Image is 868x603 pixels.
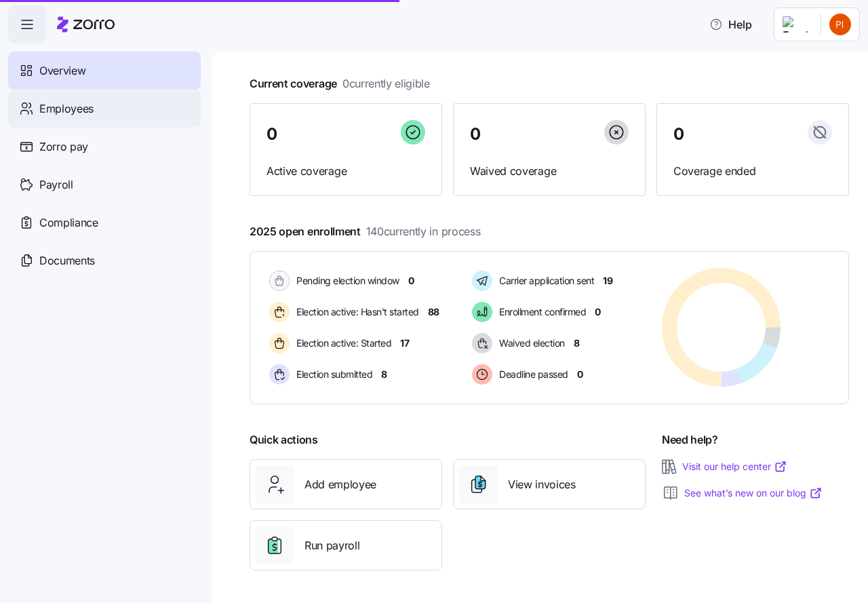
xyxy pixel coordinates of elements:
span: 0 [470,126,481,142]
span: Election active: Hasn't started [292,305,419,319]
span: Employees [39,100,94,117]
span: Deadline passed [495,368,568,381]
span: 17 [400,336,409,350]
span: Pending election window [292,274,399,288]
span: Need help? [662,431,718,448]
span: Documents [39,252,95,269]
span: View invoices [508,476,576,493]
span: 0 [577,368,583,381]
span: Enrollment confirmed [495,305,586,319]
span: Current coverage [250,75,430,92]
span: 0 [267,126,277,142]
span: 0 [408,274,414,288]
a: Overview [8,52,201,90]
a: Documents [8,241,201,279]
span: 140 currently in process [366,223,481,240]
span: Active coverage [267,163,425,180]
span: 88 [428,305,439,319]
a: Compliance [8,203,201,241]
a: Employees [8,90,201,128]
span: 0 currently eligible [342,75,430,92]
button: Help [698,11,763,38]
img: Employer logo [783,16,810,33]
span: Election submitted [292,368,372,381]
span: Add employee [304,476,376,493]
span: Compliance [39,214,98,231]
span: 8 [574,336,580,350]
span: 19 [603,274,612,288]
a: Visit our help center [682,460,787,473]
img: 24d6825ccf4887a4818050cadfd93e6d [829,14,851,35]
span: Zorro pay [39,138,88,155]
a: See what’s new on our blog [684,486,823,500]
span: Waived coverage [470,163,629,180]
span: 8 [381,368,387,381]
span: Overview [39,62,85,79]
span: 0 [673,126,684,142]
span: Payroll [39,176,73,193]
span: Election active: Started [292,336,391,350]
span: 0 [595,305,601,319]
span: Coverage ended [673,163,832,180]
span: Waived election [495,336,565,350]
span: Help [709,16,752,33]
span: 2025 open enrollment [250,223,480,240]
span: Quick actions [250,431,318,448]
a: Payroll [8,166,201,203]
span: Run payroll [304,537,359,554]
a: Zorro pay [8,128,201,166]
span: Carrier application sent [495,274,594,288]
